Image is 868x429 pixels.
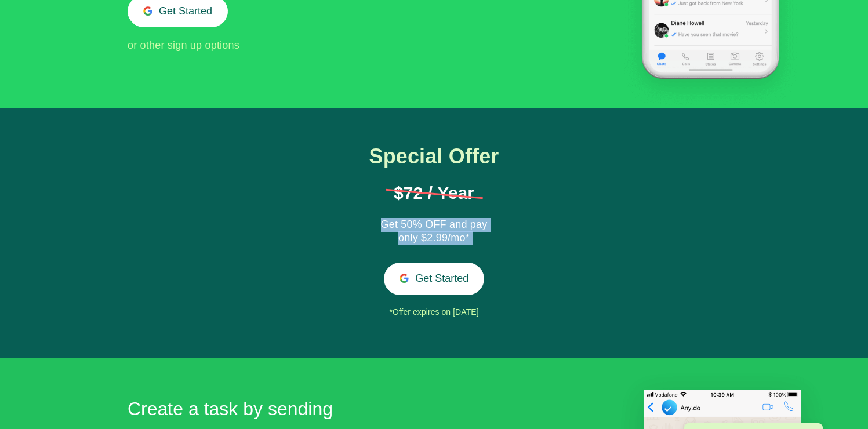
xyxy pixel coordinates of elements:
[344,304,525,321] div: *Offer expires on [DATE]
[376,218,492,246] div: Get 50% OFF and pay only $2.99/mo*
[344,145,525,168] h1: Special Offer
[384,263,484,295] button: Get Started
[386,184,483,202] h1: $72 / Year
[128,39,239,51] span: or other sign up options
